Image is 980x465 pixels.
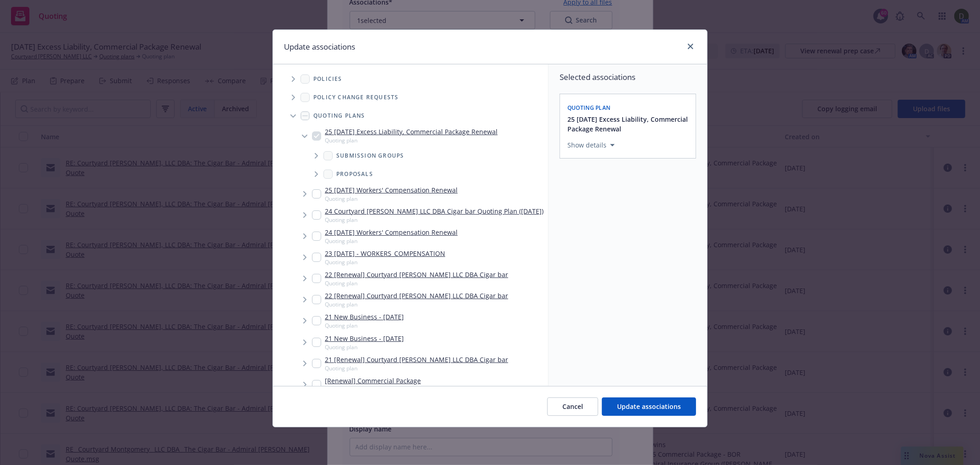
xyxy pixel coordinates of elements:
[325,343,404,351] span: Quoting plan
[564,140,618,151] button: Show details
[325,279,508,287] span: Quoting plan
[325,216,544,224] span: Quoting plan
[313,113,365,119] span: Quoting plans
[325,195,458,203] span: Quoting plan
[336,171,373,177] span: Proposals
[325,206,544,216] a: 24 Courtyard [PERSON_NAME] LLC DBA Cigar bar Quoting Plan ([DATE])
[325,301,508,308] span: Quoting plan
[325,185,458,195] a: 25 [DATE] Workers' Compensation Renewal
[562,402,583,411] span: Cancel
[313,95,398,100] span: Policy change requests
[325,249,445,258] a: 23 [DATE] - WORKERS_COMPENSATION
[547,397,598,416] button: Cancel
[325,270,508,279] a: 22 [Renewal] Courtyard [PERSON_NAME] LLC DBA Cigar bar
[325,258,445,266] span: Quoting plan
[560,72,696,83] span: Selected associations
[567,104,611,112] span: Quoting plan
[617,402,681,411] span: Update associations
[325,237,458,245] span: Quoting plan
[284,41,355,53] h1: Update associations
[685,41,696,52] a: close
[325,334,404,343] a: 21 New Business - [DATE]
[325,386,421,393] span: Quoting plan
[567,114,690,134] button: 25 [DATE] Excess Liability, Commercial Package Renewal
[325,322,404,329] span: Quoting plan
[313,76,342,82] span: Policies
[336,153,404,159] span: Submission groups
[325,355,508,364] a: 21 [Renewal] Courtyard [PERSON_NAME] LLC DBA Cigar bar
[325,291,508,301] a: 22 [Renewal] Courtyard [PERSON_NAME] LLC DBA Cigar bar
[325,312,404,322] a: 21 New Business - [DATE]
[325,376,421,386] a: [Renewal] Commercial Package
[325,227,458,237] a: 24 [DATE] Workers' Compensation Renewal
[602,397,696,416] button: Update associations
[325,364,508,372] span: Quoting plan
